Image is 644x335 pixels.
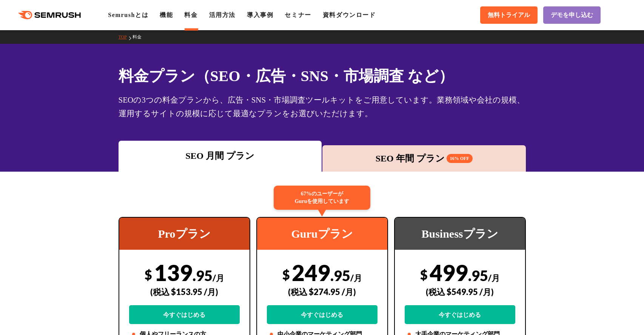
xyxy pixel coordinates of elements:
[145,267,152,282] span: $
[119,93,526,120] div: SEOの3つの料金プランから、広告・SNS・市場調査ツールキットをご用意しています。業務領域や会社の規模、運用するサイトの規模に応じて最適なプランをお選びいただけます。
[267,278,377,305] div: (税込 $274.95 /月)
[209,12,236,18] a: 活用方法
[193,267,213,284] span: .95
[551,11,593,19] span: デモを申し込む
[488,273,500,283] span: /月
[488,11,530,19] span: 無料トライアル
[323,12,376,18] a: 資料ダウンロード
[160,12,173,18] a: 機能
[480,6,538,24] a: 無料トライアル
[119,218,250,250] div: Proプラン
[267,305,377,324] a: 今すぐはじめる
[274,186,370,210] div: 67%のユーザーが Guruを使用しています
[405,305,515,324] a: 今すぐはじめる
[285,12,311,18] a: セミナー
[447,154,473,163] span: 16% OFF
[132,34,147,40] a: 料金
[108,12,148,18] a: Semrushとは
[330,267,350,284] span: .95
[405,278,515,305] div: (税込 $549.95 /月)
[468,267,488,284] span: .95
[543,6,601,24] a: デモを申し込む
[405,259,515,324] div: 499
[129,305,240,324] a: 今すぐはじめる
[122,149,318,163] div: SEO 月間 プラン
[184,12,197,18] a: 料金
[350,273,362,283] span: /月
[420,267,428,282] span: $
[257,218,387,250] div: Guruプラン
[282,267,290,282] span: $
[326,152,522,165] div: SEO 年間 プラン
[395,218,525,250] div: Businessプラン
[129,259,240,324] div: 139
[129,278,240,305] div: (税込 $153.95 /月)
[247,12,273,18] a: 導入事例
[119,34,132,40] a: TOP
[267,259,377,324] div: 249
[213,273,224,283] span: /月
[119,65,526,87] h1: 料金プラン（SEO・広告・SNS・市場調査 など）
